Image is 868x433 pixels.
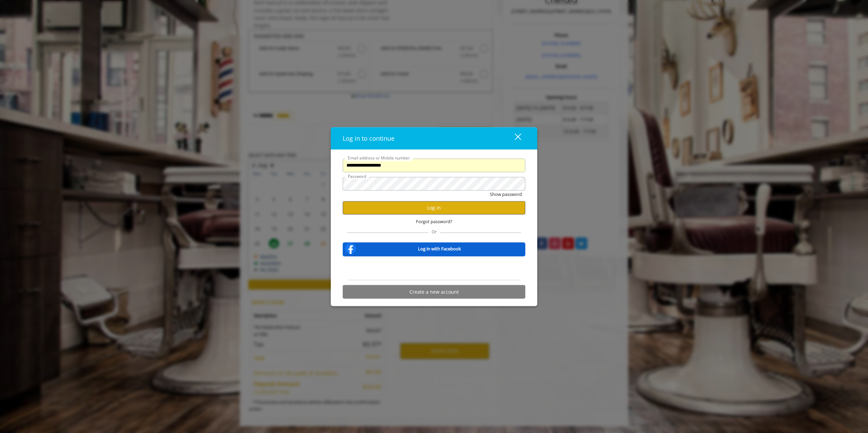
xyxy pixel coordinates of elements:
[418,245,461,252] b: Log in with Facebook
[343,177,525,190] input: Password
[490,190,522,198] button: Show password
[343,134,394,142] span: Log in to continue
[343,158,525,172] input: Email address or Mobile number
[428,229,440,235] span: Or
[344,242,357,256] img: facebook-logo
[343,285,525,298] button: Create a new account
[416,218,452,225] span: Forgot password?
[502,131,525,145] button: close dialog
[400,261,469,276] iframe: Sign in with Google Button
[343,201,525,214] button: Log in
[344,173,370,179] label: Password
[344,154,413,161] label: Email address or Mobile number
[507,133,521,143] div: close dialog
